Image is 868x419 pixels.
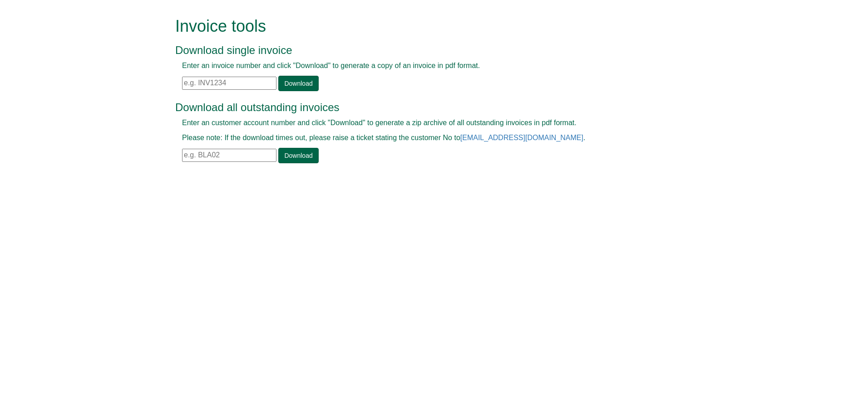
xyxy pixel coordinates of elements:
a: [EMAIL_ADDRESS][DOMAIN_NAME] [460,134,583,141]
a: Download [278,148,318,163]
p: Please note: If the download times out, please raise a ticket stating the customer No to . [182,133,666,143]
h1: Invoice tools [175,17,672,35]
p: Enter an invoice number and click "Download" to generate a copy of an invoice in pdf format. [182,61,666,71]
h3: Download all outstanding invoices [175,102,672,113]
a: Download [278,76,318,91]
p: Enter an customer account number and click "Download" to generate a zip archive of all outstandin... [182,118,666,128]
input: e.g. INV1234 [182,77,276,90]
h3: Download single invoice [175,44,672,56]
input: e.g. BLA02 [182,149,276,162]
